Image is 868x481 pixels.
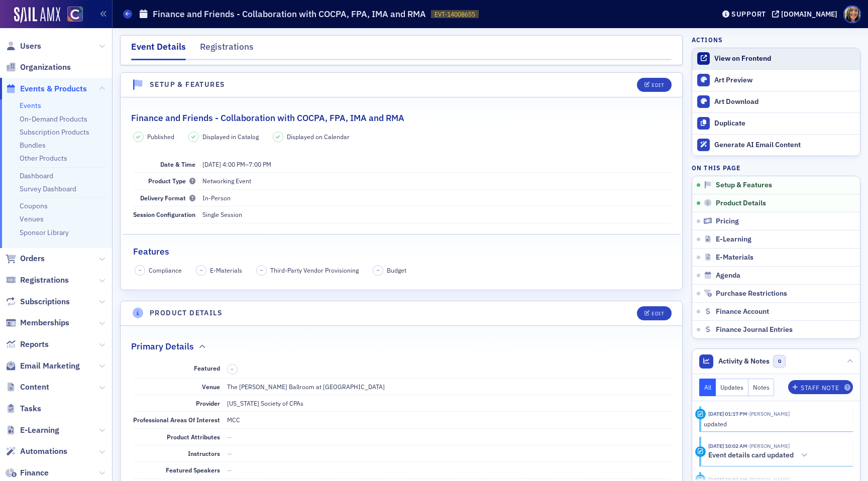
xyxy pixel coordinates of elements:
h4: Product Details [150,308,223,318]
span: E-Materials [716,253,753,262]
div: MCC [227,415,240,424]
span: – [139,267,142,274]
h2: Features [133,245,169,258]
button: Generate AI Email Content [692,134,860,156]
button: Notes [748,379,775,396]
div: Art Download [714,97,855,106]
img: SailAMX [14,7,60,23]
div: Edit [652,311,664,316]
span: [US_STATE] Society of CPAs [227,399,303,407]
span: Date & Time [160,160,195,168]
div: Registrations [200,40,254,59]
span: Subscriptions [20,296,70,307]
span: Pricing [716,217,739,226]
span: – [231,366,234,373]
span: Third-Party Vendor Provisioning [270,266,359,275]
span: Tasks [20,403,41,414]
span: Finance Journal Entries [716,325,793,334]
span: Single Session [202,210,242,218]
a: Memberships [6,317,69,328]
time: 9/4/2025 01:17 PM [708,410,747,417]
span: Product Attributes [167,433,220,441]
a: Bundles [20,141,46,150]
span: — [227,449,232,457]
span: Featured [194,364,220,372]
a: Art Preview [692,70,860,91]
span: Featured Speakers [166,466,220,474]
span: Venue [202,383,220,391]
h4: On this page [692,163,860,172]
h2: Primary Details [131,340,194,353]
div: Generate AI Email Content [714,141,855,150]
div: updated [704,419,846,428]
h2: Finance and Friends - Collaboration with COCPA, FPA, IMA and RMA [131,111,404,125]
span: — [227,466,232,474]
span: – [202,160,271,168]
span: Displayed in Catalog [202,132,259,141]
a: Organizations [6,62,71,73]
button: Edit [637,306,672,320]
span: Provider [196,399,220,407]
a: Orders [6,253,45,264]
a: Users [6,41,41,52]
div: Activity [695,446,706,457]
span: Finance Account [716,307,769,316]
span: Product Type [148,177,195,185]
span: Compliance [149,266,182,275]
time: 7:00 PM [249,160,271,168]
a: Tasks [6,403,41,414]
span: Networking Event [202,177,251,185]
img: SailAMX [67,7,83,22]
a: Subscriptions [6,296,70,307]
time: 8/26/2025 10:02 AM [708,442,747,449]
a: Coupons [20,201,48,210]
a: Venues [20,214,44,223]
span: Email Marketing [20,360,80,372]
a: Content [6,382,49,393]
span: — [227,433,232,441]
span: Reports [20,339,49,350]
div: Edit [652,82,664,88]
a: Registrations [6,275,69,286]
h1: Finance and Friends - Collaboration with COCPA, FPA, IMA and RMA [153,8,426,20]
span: Users [20,41,41,52]
span: Session Configuration [133,210,195,218]
h4: Setup & Features [150,79,225,90]
a: On-Demand Products [20,114,87,124]
span: [DATE] [202,160,221,168]
div: Staff Note [801,385,839,391]
a: Survey Dashboard [20,184,76,193]
span: EVT-14008655 [435,10,475,19]
span: 0 [773,355,786,368]
button: [DOMAIN_NAME] [772,11,841,18]
span: Events & Products [20,83,87,94]
span: Instructors [188,449,220,457]
span: Published [147,132,174,141]
span: Professional Areas Of Interest [133,416,220,424]
button: Edit [637,78,672,92]
div: Update [695,409,706,419]
div: View on Frontend [714,54,855,63]
a: View on Frontend [692,48,860,69]
span: In-Person [202,194,231,202]
a: E-Learning [6,425,59,436]
span: – [200,267,203,274]
span: Product Details [716,199,766,208]
a: Email Marketing [6,360,80,372]
h4: Actions [692,35,723,44]
span: Memberships [20,317,69,328]
span: Budget [387,266,406,275]
a: Dashboard [20,171,53,180]
span: Delivery Format [140,194,195,202]
div: Duplicate [714,119,855,128]
span: Purchase Restrictions [716,289,787,298]
div: Support [731,10,766,19]
a: Sponsor Library [20,228,69,237]
span: Displayed on Calendar [287,132,350,141]
div: Event Details [131,40,186,60]
button: Duplicate [692,112,860,134]
div: [DOMAIN_NAME] [781,10,837,19]
button: Staff Note [788,380,853,394]
span: Finance [20,467,49,478]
